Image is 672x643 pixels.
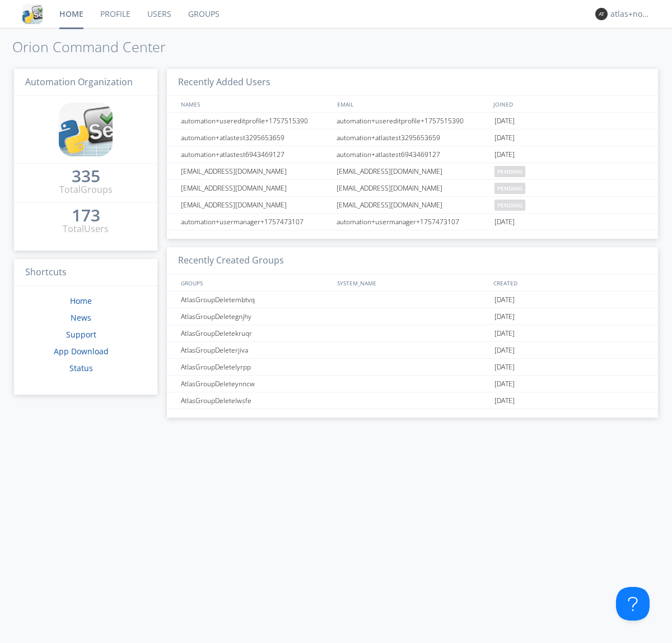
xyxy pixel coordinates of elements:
[25,76,133,88] span: Automation Organization
[494,129,515,146] span: [DATE]
[167,308,658,325] a: AtlasGroupDeletegnjhy[DATE]
[178,342,333,358] div: AtlasGroupDeleterjiva
[494,113,515,129] span: [DATE]
[167,214,658,230] a: automation+usermanager+1757473107automation+usermanager+1757473107[DATE]
[178,146,333,163] div: automation+atlastest6943469127
[167,163,658,180] a: [EMAIL_ADDRESS][DOMAIN_NAME][EMAIL_ADDRESS][DOMAIN_NAME]pending
[72,210,100,223] a: 173
[59,103,113,156] img: cddb5a64eb264b2086981ab96f4c1ba7
[334,275,491,291] div: SYSTEM_NAME
[22,4,43,24] img: cddb5a64eb264b2086981ab96f4c1ba7
[167,325,658,342] a: AtlasGroupDeletekruqr[DATE]
[494,325,515,342] span: [DATE]
[54,346,109,357] a: App Download
[167,146,658,163] a: automation+atlastest6943469127automation+atlastest6943469127[DATE]
[178,376,333,392] div: AtlasGroupDeleteynncw
[494,183,525,194] span: pending
[178,113,333,129] div: automation+usereditprofile+1757515390
[167,129,658,146] a: automation+atlastest3295653659automation+atlastest3295653659[DATE]
[167,359,658,376] a: AtlasGroupDeletelyrpp[DATE]
[178,96,332,112] div: NAMES
[610,8,652,20] div: atlas+nodispatch
[334,113,492,129] div: automation+usereditprofile+1757515390
[14,259,157,286] h3: Shortcuts
[178,180,333,196] div: [EMAIL_ADDRESS][DOMAIN_NAME]
[494,359,515,376] span: [DATE]
[491,275,647,291] div: CREATED
[178,308,333,325] div: AtlasGroupDeletegnjhy
[72,210,100,221] div: 173
[178,197,333,213] div: [EMAIL_ADDRESS][DOMAIN_NAME]
[178,214,333,230] div: automation+usermanager+1757473107
[494,214,515,230] span: [DATE]
[494,166,525,177] span: pending
[494,308,515,325] span: [DATE]
[72,170,100,182] div: 335
[334,180,492,196] div: [EMAIL_ADDRESS][DOMAIN_NAME]
[66,329,96,340] a: Support
[167,69,658,96] h3: Recently Added Users
[167,376,658,392] a: AtlasGroupDeleteynncw[DATE]
[494,342,515,359] span: [DATE]
[334,96,491,112] div: EMAIL
[494,376,515,392] span: [DATE]
[178,275,332,291] div: GROUPS
[63,223,109,235] div: Total Users
[334,146,492,163] div: automation+atlastest6943469127
[178,392,333,409] div: AtlasGroupDeletelwsfe
[334,214,492,230] div: automation+usermanager+1757473107
[334,197,492,213] div: [EMAIL_ADDRESS][DOMAIN_NAME]
[167,392,658,409] a: AtlasGroupDeletelwsfe[DATE]
[595,8,608,20] img: 373638.png
[167,113,658,129] a: automation+usereditprofile+1757515390automation+usereditprofile+1757515390[DATE]
[178,359,333,375] div: AtlasGroupDeletelyrpp
[616,587,650,621] iframe: Toggle Customer Support
[178,292,333,308] div: AtlasGroupDeletembtvq
[167,180,658,197] a: [EMAIL_ADDRESS][DOMAIN_NAME][EMAIL_ADDRESS][DOMAIN_NAME]pending
[69,363,93,373] a: Status
[494,200,525,211] span: pending
[178,129,333,146] div: automation+atlastest3295653659
[178,325,333,341] div: AtlasGroupDeletekruqr
[167,292,658,308] a: AtlasGroupDeletembtvq[DATE]
[494,292,515,308] span: [DATE]
[70,295,92,306] a: Home
[491,96,647,112] div: JOINED
[334,163,492,179] div: [EMAIL_ADDRESS][DOMAIN_NAME]
[334,129,492,146] div: automation+atlastest3295653659
[494,392,515,409] span: [DATE]
[178,163,333,179] div: [EMAIL_ADDRESS][DOMAIN_NAME]
[167,197,658,214] a: [EMAIL_ADDRESS][DOMAIN_NAME][EMAIL_ADDRESS][DOMAIN_NAME]pending
[71,312,91,323] a: News
[167,247,658,275] h3: Recently Created Groups
[72,170,100,183] a: 335
[59,183,113,196] div: Total Groups
[494,146,515,163] span: [DATE]
[167,342,658,359] a: AtlasGroupDeleterjiva[DATE]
